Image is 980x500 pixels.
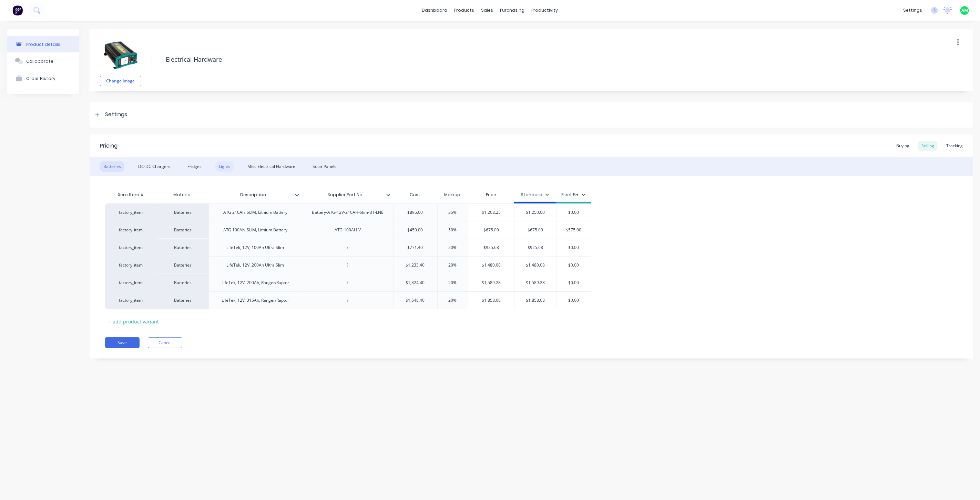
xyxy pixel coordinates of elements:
[557,274,591,291] div: $0.00
[215,161,234,172] div: Lights
[468,188,514,202] div: Price
[100,76,141,86] button: Change image
[394,221,437,239] div: $450.00
[218,226,293,234] div: ATG 100Ah, SLIM, Lithium Battery
[157,221,208,239] div: Batteries
[394,274,437,291] div: $1,324.40
[162,51,853,68] textarea: Electrical Hardware
[7,70,79,87] button: Order History
[105,110,127,119] div: Settings
[393,188,437,202] div: Cost
[105,337,140,348] button: Save
[7,36,79,52] button: Product details
[112,244,150,251] div: factory_item
[148,337,182,348] button: Cancel
[157,291,208,309] div: Batteries
[105,256,591,274] div: factory_itemBatteriesLifeTek, 12V, 200Ah Ultra Slim$1,233.4020%$1,480.08$1,480.08$0.00
[112,297,150,303] div: factory_item
[468,257,514,274] div: $1,480.08
[514,221,556,239] div: $675.00
[184,161,205,172] div: Fridges
[394,257,437,274] div: $1,233.40
[216,296,295,305] div: LifeTek, 12V, 315Ah, Ranger/Raptor
[521,192,549,198] div: Standard
[329,226,366,234] div: ATG-100AH-V
[112,209,150,216] div: factory_item
[436,292,470,309] div: 20%
[105,274,591,291] div: factory_itemBatteriesLifeTek, 12V, 200Ah, Ranger/Raptor$1,324.4020%$1,589.28$1,589.28$0.00
[103,38,138,72] img: file
[394,292,437,309] div: $1,548.40
[306,208,389,217] div: Battery-ATG-12V-210AH-Slim-BT-LNE
[394,239,437,256] div: $771.40
[105,239,591,256] div: factory_itemBatteriesLifeTek, 12V, 100Ah Ultra Slim$771.4020%$925.68$925.68$0.00
[514,204,556,221] div: $1,250.00
[893,141,913,151] div: Buying
[302,186,389,203] div: Supplier Part No.
[918,141,938,151] div: Selling
[302,188,393,202] div: Supplier Part No.
[208,188,302,202] div: Description
[100,142,118,150] div: Pricing
[221,243,290,252] div: LifeTek, 12V, 100Ah Ultra Slim
[105,188,157,202] div: Xero Item #
[436,204,470,221] div: 35%
[157,256,208,274] div: Batteries
[961,7,968,13] span: AM
[557,221,591,239] div: $575.00
[436,239,470,256] div: 20%
[26,42,60,47] div: Product details
[100,34,141,86] div: fileChange image
[112,280,150,286] div: factory_item
[528,5,562,16] div: productivity
[216,278,295,287] div: LifeTek, 12V, 200Ah, Ranger/Raptor
[218,208,293,217] div: ATG 210Ah, SLIM, Lithium Battery
[26,59,53,64] div: Collaborate
[112,262,150,268] div: factory_item
[12,5,23,16] img: Factory
[105,291,591,309] div: factory_itemBatteriesLifeTek, 12V, 315Ah, Ranger/Raptor$1,548.4020%$1,858.08$1,858.08$0.00
[105,316,162,327] div: + add product variant
[135,161,174,172] div: DC-DC Chargers
[437,188,468,202] div: Markup
[943,141,966,151] div: Tracking
[7,52,79,70] button: Collaborate
[557,292,591,309] div: $0.00
[468,239,514,256] div: $925.68
[26,76,55,81] div: Order History
[900,5,926,16] div: settings
[157,188,208,202] div: Material
[451,5,478,16] div: products
[105,203,591,221] div: factory_itemBatteriesATG 210Ah, SLIM, Lithium BatteryBattery-ATG-12V-210AH-Slim-BT-LNE$895.0035%$...
[157,274,208,291] div: Batteries
[221,261,290,270] div: LifeTek, 12V, 200Ah Ultra Slim
[514,274,556,291] div: $1,589.28
[557,204,591,221] div: $0.00
[557,257,591,274] div: $0.00
[468,221,514,239] div: $675.00
[514,292,556,309] div: $1,858.08
[497,5,528,16] div: purchasing
[436,274,470,291] div: 20%
[514,257,556,274] div: $1,480.08
[394,204,437,221] div: $895.00
[468,274,514,291] div: $1,589.28
[419,5,451,16] a: dashboard
[157,239,208,256] div: Batteries
[100,161,124,172] div: Batteries
[557,239,591,256] div: $0.00
[478,5,497,16] div: sales
[112,227,150,233] div: factory_item
[514,239,556,256] div: $925.68
[309,161,340,172] div: Solar Panels
[562,192,586,198] div: Fleet 5+
[244,161,299,172] div: Misc Electrical Hardware
[436,257,470,274] div: 20%
[468,204,514,221] div: $1,208.25
[468,292,514,309] div: $1,858.08
[436,221,470,239] div: 50%
[157,203,208,221] div: Batteries
[208,186,298,203] div: Description
[105,221,591,239] div: factory_itemBatteriesATG 100Ah, SLIM, Lithium BatteryATG-100AH-V$450.0050%$675.00$675.00$575.00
